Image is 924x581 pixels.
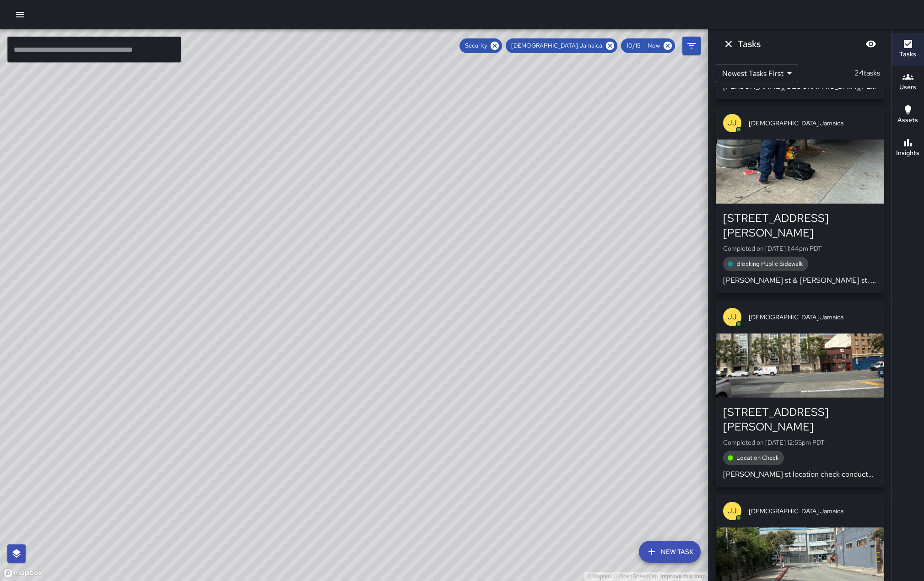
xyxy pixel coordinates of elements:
h6: Insights [896,148,919,158]
span: [DEMOGRAPHIC_DATA] Jamaica [749,506,876,516]
button: New Task [639,541,701,563]
div: 10/15 — Now [621,38,675,53]
span: Blocking Public Sidewalk [731,259,808,269]
h6: Tasks [899,49,916,59]
button: Dismiss [719,35,738,53]
button: JJ[DEMOGRAPHIC_DATA] Jamaica[STREET_ADDRESS][PERSON_NAME]Completed on [DATE] 1:44pm PDTBlocking P... [716,107,884,293]
div: Newest Tasks First [716,64,798,82]
span: [DEMOGRAPHIC_DATA] Jamaica [506,41,608,50]
span: Location Check [731,453,784,463]
p: JJ [728,118,737,129]
button: Filters [682,37,701,55]
div: [STREET_ADDRESS][PERSON_NAME] [723,211,876,240]
p: [PERSON_NAME] st & [PERSON_NAME] st. Observed 2 transients sleeping on the sidewal both subjects ... [723,275,876,286]
p: Completed on [DATE] 12:55pm PDT [723,438,876,447]
div: [DEMOGRAPHIC_DATA] Jamaica [506,38,617,53]
p: Completed on [DATE] 1:44pm PDT [723,244,876,253]
button: Insights [892,132,924,165]
h6: Users [899,82,916,92]
button: Tasks [892,33,924,66]
button: JJ[DEMOGRAPHIC_DATA] Jamaica[STREET_ADDRESS][PERSON_NAME]Completed on [DATE] 12:55pm PDTLocation ... [716,301,884,487]
h6: Assets [897,115,918,125]
button: Assets [892,99,924,132]
span: 10/15 — Now [621,41,665,50]
button: Users [892,66,924,99]
h6: Tasks [738,37,761,51]
div: [STREET_ADDRESS][PERSON_NAME] [723,405,876,434]
p: JJ [728,506,737,516]
button: Blur [862,35,880,53]
div: Security [459,38,502,53]
p: [PERSON_NAME] st location check conducted: All clear. [723,469,876,480]
p: JJ [728,312,737,323]
span: [DEMOGRAPHIC_DATA] Jamaica [749,118,876,128]
p: 24 tasks [851,68,884,79]
span: Security [459,41,492,50]
span: [DEMOGRAPHIC_DATA] Jamaica [749,312,876,322]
